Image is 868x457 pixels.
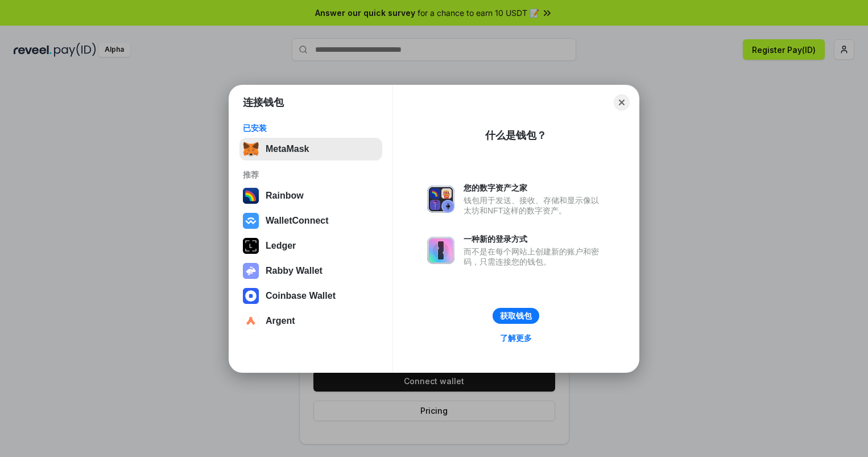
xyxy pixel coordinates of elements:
div: Ledger [266,241,296,251]
div: 推荐 [243,170,379,180]
img: svg+xml,%3Csvg%20xmlns%3D%22http%3A%2F%2Fwww.w3.org%2F2000%2Fsvg%22%20fill%3D%22none%22%20viewBox... [427,237,454,264]
div: MetaMask [266,144,309,154]
div: 您的数字资产之家 [464,183,605,193]
button: Rabby Wallet [239,260,382,282]
img: svg+xml,%3Csvg%20width%3D%2228%22%20height%3D%2228%22%20viewBox%3D%220%200%2028%2028%22%20fill%3D... [243,213,259,229]
div: 了解更多 [500,333,532,343]
h1: 连接钱包 [243,96,284,109]
button: MetaMask [239,138,382,160]
div: 一种新的登录方式 [464,234,605,244]
img: svg+xml,%3Csvg%20width%3D%2228%22%20height%3D%2228%22%20viewBox%3D%220%200%2028%2028%22%20fill%3D... [243,313,259,329]
div: Coinbase Wallet [266,291,336,301]
img: svg+xml,%3Csvg%20width%3D%2228%22%20height%3D%2228%22%20viewBox%3D%220%200%2028%2028%22%20fill%3D... [243,288,259,304]
button: 获取钱包 [493,308,539,324]
div: WalletConnect [266,216,329,226]
img: svg+xml,%3Csvg%20fill%3D%22none%22%20height%3D%2233%22%20viewBox%3D%220%200%2035%2033%22%20width%... [243,141,259,157]
div: Rainbow [266,191,304,201]
img: svg+xml,%3Csvg%20width%3D%22120%22%20height%3D%22120%22%20viewBox%3D%220%200%20120%20120%22%20fil... [243,188,259,204]
div: 什么是钱包？ [485,129,547,142]
button: Rainbow [239,184,382,207]
button: Close [614,94,630,110]
a: 了解更多 [493,331,539,345]
img: svg+xml,%3Csvg%20xmlns%3D%22http%3A%2F%2Fwww.w3.org%2F2000%2Fsvg%22%20width%3D%2228%22%20height%3... [243,238,259,254]
div: Argent [266,316,295,326]
div: 已安装 [243,123,379,133]
button: Ledger [239,234,382,257]
div: 钱包用于发送、接收、存储和显示像以太坊和NFT这样的数字资产。 [464,195,605,216]
div: 获取钱包 [500,311,532,321]
button: Coinbase Wallet [239,285,382,307]
img: svg+xml,%3Csvg%20xmlns%3D%22http%3A%2F%2Fwww.w3.org%2F2000%2Fsvg%22%20fill%3D%22none%22%20viewBox... [427,186,454,213]
button: WalletConnect [239,209,382,232]
div: Rabby Wallet [266,266,323,276]
img: svg+xml,%3Csvg%20xmlns%3D%22http%3A%2F%2Fwww.w3.org%2F2000%2Fsvg%22%20fill%3D%22none%22%20viewBox... [243,263,259,279]
button: Argent [239,310,382,332]
div: 而不是在每个网站上创建新的账户和密码，只需连接您的钱包。 [464,246,605,267]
